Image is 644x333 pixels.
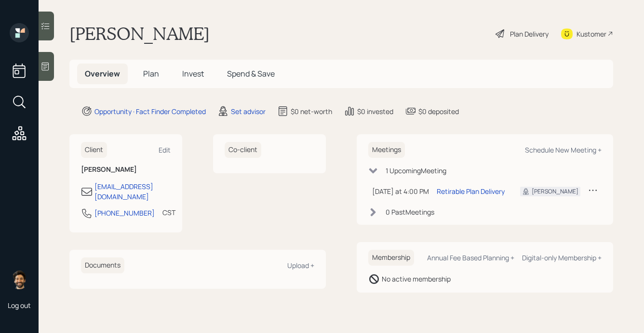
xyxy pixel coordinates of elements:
div: $0 net-worth [291,106,332,116]
div: Annual Fee Based Planning + [427,253,514,262]
div: $0 deposited [418,106,459,116]
div: Upload + [287,261,314,270]
span: Invest [182,68,204,79]
h6: Membership [368,250,414,266]
div: Edit [159,145,171,154]
div: Digital-only Membership + [522,253,602,262]
div: $0 invested [357,106,393,116]
h6: Co-client [225,142,261,158]
div: [PERSON_NAME] [532,187,578,196]
h6: Meetings [368,142,405,158]
div: 1 Upcoming Meeting [386,166,446,176]
h6: Client [81,142,107,158]
div: Schedule New Meeting + [525,145,602,154]
span: Overview [85,68,120,79]
h6: [PERSON_NAME] [81,166,171,174]
span: Plan [143,68,159,79]
div: [EMAIL_ADDRESS][DOMAIN_NAME] [94,181,171,202]
span: Spend & Save [227,68,275,79]
div: 0 Past Meeting s [386,207,434,217]
h6: Documents [81,257,124,273]
div: Set advisor [231,106,266,116]
div: [PHONE_NUMBER] [94,208,155,218]
div: Retirable Plan Delivery [437,186,505,196]
div: Plan Delivery [510,29,549,39]
h1: [PERSON_NAME] [69,23,210,44]
img: eric-schwartz-headshot.png [10,270,29,289]
div: Log out [8,301,31,310]
div: [DATE] at 4:00 PM [372,186,429,196]
div: Opportunity · Fact Finder Completed [94,106,206,116]
div: Kustomer [577,29,606,39]
div: No active membership [382,274,451,284]
div: CST [162,207,175,218]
